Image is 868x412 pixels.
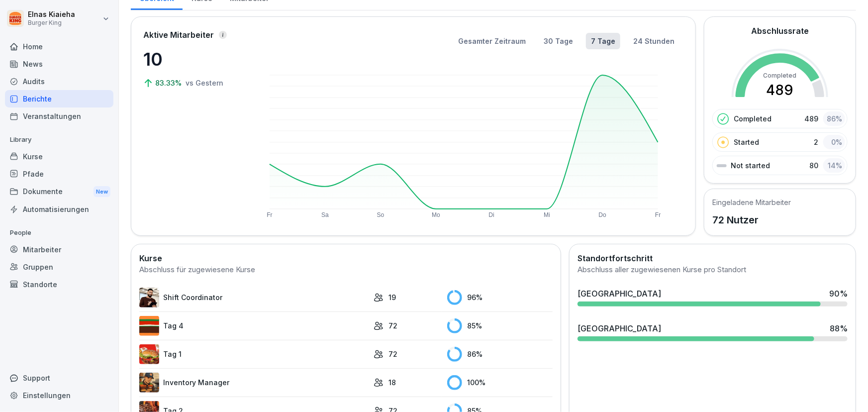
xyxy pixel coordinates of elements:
img: kxzo5hlrfunza98hyv09v55a.png [139,344,159,364]
a: Veranstaltungen [5,107,113,125]
a: Audits [5,73,113,90]
div: Abschluss aller zugewiesenen Kurse pro Standort [578,264,848,276]
div: 85 % [447,318,553,333]
text: Do [599,211,607,218]
a: Inventory Manager [139,373,369,393]
p: 489 [804,113,818,124]
text: Mo [432,211,440,218]
div: 0 % [823,135,845,149]
div: 86 % [823,111,845,126]
a: Automatisierungen [5,201,113,218]
img: q4kvd0p412g56irxfxn6tm8s.png [139,288,159,308]
p: 18 [388,377,396,388]
p: 19 [388,292,396,303]
text: Mi [544,211,551,218]
text: So [377,211,385,218]
p: Burger King [28,19,75,26]
div: Support [5,369,113,387]
button: Gesamter Zeitraum [453,33,531,49]
div: 96 % [447,290,553,305]
text: Di [489,211,494,218]
p: 10 [143,46,243,73]
p: Completed [734,113,772,124]
a: Einstellungen [5,387,113,404]
p: 72 [388,349,397,359]
a: [GEOGRAPHIC_DATA]90% [574,284,852,310]
a: Pfade [5,165,113,183]
a: Home [5,38,113,55]
p: Started [734,137,759,147]
text: Fr [656,211,661,218]
p: 72 Nutzer [712,212,791,227]
div: [GEOGRAPHIC_DATA] [578,322,661,334]
div: 14 % [823,158,845,173]
a: Mitarbeiter [5,241,113,258]
p: Library [5,132,113,148]
p: People [5,225,113,241]
a: [GEOGRAPHIC_DATA]88% [574,318,852,345]
a: News [5,55,113,73]
h2: Abschlussrate [751,25,809,37]
div: 88 % [830,322,848,334]
p: 83.33% [155,78,184,88]
a: Berichte [5,90,113,107]
a: Kurse [5,148,113,165]
text: Fr [267,211,272,218]
div: Abschluss für zugewiesene Kurse [139,264,553,276]
div: 86 % [447,347,553,362]
div: Dokumente [5,183,113,201]
a: Gruppen [5,258,113,276]
a: Shift Coordinator [139,288,369,308]
h5: Eingeladene Mitarbeiter [712,197,791,207]
button: 24 Stunden [628,33,679,49]
h2: Standortfortschritt [578,252,848,264]
a: Tag 1 [139,344,369,364]
text: Sa [321,211,329,218]
div: 90 % [829,288,848,300]
a: Standorte [5,276,113,293]
p: Not started [731,160,770,171]
a: DokumenteNew [5,183,113,201]
button: 30 Tage [539,33,578,49]
div: New [94,186,110,198]
p: vs Gestern [186,78,223,88]
img: o1h5p6rcnzw0lu1jns37xjxx.png [139,373,159,393]
button: 7 Tage [586,33,620,49]
p: 72 [388,320,397,331]
a: Tag 4 [139,316,369,336]
p: Aktive Mitarbeiter [143,29,214,41]
p: Elnas Kiaieha [28,10,75,19]
div: [GEOGRAPHIC_DATA] [578,288,661,300]
p: 80 [809,160,818,171]
p: 2 [814,137,818,147]
div: 100 % [447,375,553,390]
img: a35kjdk9hf9utqmhbz0ibbvi.png [139,316,159,336]
h2: Kurse [139,252,553,264]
